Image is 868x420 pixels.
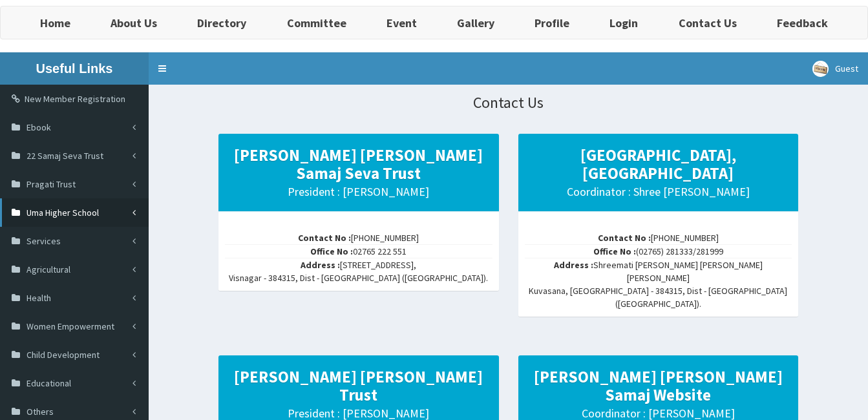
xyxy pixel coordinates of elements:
b: Committee [287,16,346,30]
li: [PHONE_NUMBER] [225,231,492,245]
a: Guest [803,52,868,85]
a: Login [589,6,658,39]
span: Educational [26,377,71,389]
li: [PHONE_NUMBER] [525,231,792,245]
li: [STREET_ADDRESS], Visnagar - 384315, Dist - [GEOGRAPHIC_DATA] ([GEOGRAPHIC_DATA]). [225,258,492,284]
strong: Address : [554,259,593,271]
b: Login [609,16,638,30]
b: [GEOGRAPHIC_DATA], [GEOGRAPHIC_DATA] [580,145,736,184]
b: About Us [111,16,157,30]
b: Contact Us [679,16,737,30]
span: Ebook [26,121,51,133]
li: Shreemati [PERSON_NAME] [PERSON_NAME] [PERSON_NAME] Kuvasana, [GEOGRAPHIC_DATA] - 384315, Dist - ... [525,258,792,310]
h4: Coordinator : Shree [PERSON_NAME] [531,185,786,198]
span: Pragati Trust [26,178,76,190]
a: Event [366,6,437,39]
h4: President : [PERSON_NAME] [231,407,486,420]
h1: Contact Us [158,94,858,111]
strong: Address : [301,259,340,271]
span: Health [26,292,51,304]
strong: Office No : [310,246,353,257]
span: Services [26,235,61,247]
b: Profile [535,16,569,30]
a: Profile [514,6,589,39]
a: Gallery [437,6,514,39]
span: Guest [835,63,858,74]
span: Agricultural [26,264,70,275]
a: Contact Us [659,6,757,39]
a: Feedback [757,6,848,39]
li: 02765 222 551 [225,245,492,258]
b: [PERSON_NAME] [PERSON_NAME] Samaj Website [534,366,783,405]
span: Child Development [26,349,100,361]
span: Others [26,406,54,417]
a: Home [20,6,90,39]
h4: Coordinator : [PERSON_NAME] [531,407,786,420]
b: Feedback [777,16,828,30]
span: Uma Higher School [26,207,99,218]
strong: Office No : [593,246,636,257]
b: [PERSON_NAME] [PERSON_NAME] Samaj Seva Trust [234,145,483,184]
a: Committee [267,6,366,39]
h4: President : [PERSON_NAME] [231,185,486,198]
b: Home [40,16,70,30]
li: (02765) 281333/281999 [525,245,792,258]
span: 22 Samaj Seva Trust [26,150,103,162]
b: Directory [197,16,246,30]
a: Directory [177,6,266,39]
b: [PERSON_NAME] [PERSON_NAME] Trust [234,366,483,405]
span: Women Empowerment [26,320,114,332]
a: About Us [90,6,177,39]
img: User Image [812,61,829,77]
strong: Contact No : [298,232,351,244]
strong: Contact No : [598,232,651,244]
b: Gallery [457,16,494,30]
b: Useful Links [36,61,113,76]
b: Event [386,16,417,30]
